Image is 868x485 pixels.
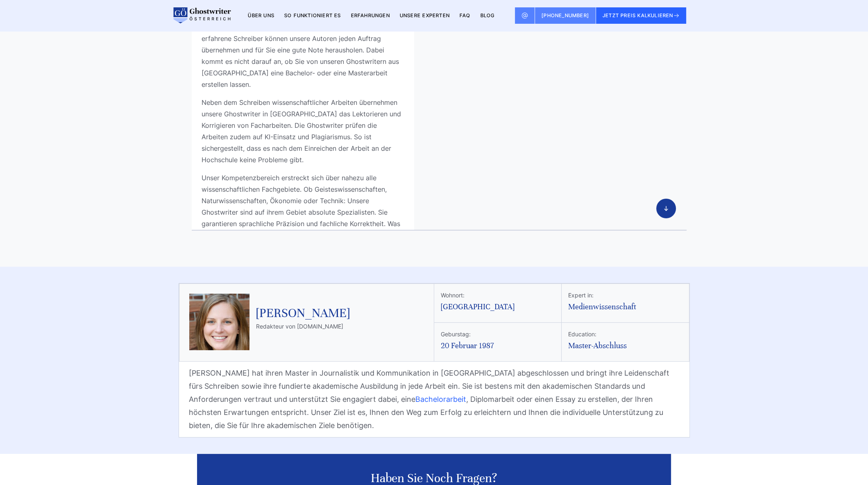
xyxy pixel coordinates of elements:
a: [PHONE_NUMBER] [535,7,596,24]
a: Bachelorarbeit [415,395,466,403]
p: Unser Kompetenzbereich erstreckt sich über nahezu alle wissenschaftlichen Fachgebiete. Ob Geistes... [202,172,405,264]
img: Email [521,12,528,19]
a: Unsere Experten [400,12,450,18]
div: Wohnort: [441,290,555,300]
span: [PHONE_NUMBER] [542,12,589,18]
div: [PERSON_NAME] [256,305,350,322]
div: Redakteur von [DOMAIN_NAME] [256,322,350,331]
a: So funktioniert es [284,12,341,18]
div: Master-Abschluss [562,323,689,362]
a: BLOG [480,12,494,18]
img: logo wirschreiben [172,7,231,24]
a: Über uns [248,12,274,18]
div: Expert in: [568,290,682,300]
p: Neben dem Schreiben wissenschaftlicher Arbeiten übernehmen unsere Ghostwriter in [GEOGRAPHIC_DATA... [202,97,405,165]
button: JETZT PREIS KALKULIEREN [596,7,687,24]
div: [GEOGRAPHIC_DATA] [434,284,562,323]
div: 20 Februar 1987 [434,323,562,362]
a: FAQ [460,12,471,18]
a: Erfahrungen [351,12,390,18]
img: Loreley Schulze [189,294,249,350]
div: Medienwissenschaft [562,284,689,323]
p: Ghostwriter in [GEOGRAPHIC_DATA] gesucht? Unsere erstklassig ausgebildeten Akademiker freuen sich... [202,10,405,90]
div: Education: [568,329,682,339]
div: Geburstag: [441,329,555,339]
p: [PERSON_NAME] hat ihren Master in Journalistik und Kommunikation in [GEOGRAPHIC_DATA] abgeschloss... [189,362,680,437]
